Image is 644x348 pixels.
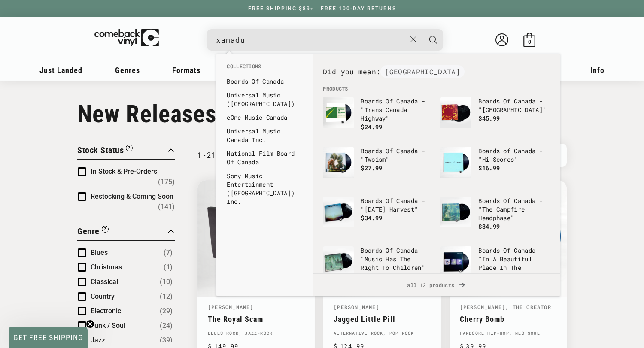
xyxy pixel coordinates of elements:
h1: New Releases [77,100,567,128]
a: Boards Of Canada - "In A Beautiful Place In The Country" Boards Of Canada - "In A Beautiful Place... [440,246,550,289]
span: Number of products: (39) [160,335,173,345]
button: Close [406,30,422,49]
a: [GEOGRAPHIC_DATA] [380,65,464,78]
span: $34.99 [361,272,382,280]
button: Filter by Stock Status [77,144,133,159]
span: $34.99 [361,214,382,222]
li: collections: Universal Music (Canada) [222,88,307,111]
a: Sony Music Entertainment ([GEOGRAPHIC_DATA]) Inc. [227,172,302,206]
p: Boards Of Canada - "[DATE] Harvest" [361,197,432,214]
div: Search [207,29,443,51]
a: Boards Of Canada - "Twoism" Boards Of Canada - "Twoism" $27.99 [323,147,432,188]
span: Number of products: (10) [160,277,173,287]
span: Number of products: (141) [158,202,175,212]
span: Funk / Soul [91,321,125,330]
li: products: Boards Of Canada - "Geogaddi" [436,93,554,142]
span: Jazz [91,336,105,344]
span: Formats [172,66,200,75]
a: Boards of Canada - "Hi Scores" Boards of Canada - "Hi Scores" $16.99 [440,147,550,188]
div: View All [313,273,560,296]
img: Boards Of Canada - "Geogaddi" [440,97,471,128]
span: Country [91,292,115,300]
a: Cherry Bomb [460,315,556,324]
span: 0 [528,39,531,45]
img: Boards Of Canada - "Tomorrow's Harvest" [323,197,354,227]
a: Boards Of Canada [227,77,302,86]
li: collections: eOne Music Canada [222,111,307,124]
span: Number of products: (29) [160,306,173,316]
span: $27.99 [361,164,382,172]
button: Close teaser [86,320,94,328]
p: Boards Of Canada - "[GEOGRAPHIC_DATA]" [478,97,550,114]
span: $45.99 [478,114,500,122]
button: Filter by Genre [77,225,109,240]
span: $16.99 [478,164,500,172]
span: In Stock & Pre-Orders [91,167,157,176]
span: $24.99 [361,123,382,131]
a: Boards Of Canada - "Tomorrow's Harvest" Boards Of Canada - "[DATE] Harvest" $34.99 [323,197,432,238]
li: products: Boards Of Canada - "The Campfire Headphase" [436,192,554,242]
a: Universal Music Canada Inc. [227,127,302,144]
a: Boards Of Canada - "The Campfire Headphase" Boards Of Canada - "The Campfire Headphase" $34.99 [440,197,550,238]
li: Products [319,85,554,93]
p: Boards of Canada - "Hi Scores" [478,147,550,164]
li: collections: Sony Music Entertainment (Canada) Inc. [222,169,307,209]
li: Collections [222,63,307,75]
span: Blues [91,248,108,257]
img: Boards Of Canada - "The Campfire Headphase" [440,197,471,227]
li: collections: Boards Of Canada [222,75,307,88]
a: [PERSON_NAME] [334,303,380,310]
a: Boards Of Canada - "Geogaddi" Boards Of Canada - "[GEOGRAPHIC_DATA]" $45.99 [440,97,550,138]
a: all 12 products [313,274,560,296]
a: eOne Music Canada [227,113,302,122]
li: products: Boards Of Canada - "Music Has The Right To Children" [319,242,436,292]
img: Boards Of Canada - "Music Has The Right To Children" [323,246,354,277]
li: collections: National Film Board Of Canada [222,147,307,169]
span: $34.99 [478,222,500,230]
input: When autocomplete results are available use up and down arrows to review and enter to select [216,31,406,49]
span: Number of products: (24) [160,321,173,331]
span: Number of products: (1) [164,262,173,272]
a: Boards Of Canada - "Trans Canada Highway" Boards Of Canada - "Trans Canada Highway" $24.99 [323,97,432,138]
p: Boards Of Canada - "Music Has The Right To Children" [361,246,432,272]
div: Collections [216,54,313,213]
span: Number of products: (7) [164,248,173,258]
img: Boards Of Canada - "Trans Canada Highway" [323,97,354,128]
a: National Film Board Of Canada [227,149,302,166]
a: Jagged Little Pill [334,315,430,324]
a: FREE SHIPPING $89+ | FREE 100-DAY RETURNS [240,6,405,12]
p: Boards Of Canada - "Trans Canada Highway" [361,97,432,123]
img: Boards of Canada - "Hi Scores" [440,147,471,178]
li: products: Boards Of Canada - "Tomorrow's Harvest" [319,192,436,242]
span: Just Landed [39,66,82,75]
li: products: Boards Of Canada - "Twoism" [319,142,436,192]
li: collections: Universal Music Canada Inc. [222,124,307,147]
li: products: Boards Of Canada - "In A Beautiful Place In The Country" [436,242,554,294]
span: GET FREE SHIPPING [13,333,83,342]
a: The Royal Scam [208,315,304,324]
a: Boards Of Canada - "Music Has The Right To Children" Boards Of Canada - "Music Has The Right To C... [323,246,432,287]
span: all 12 products [319,274,553,296]
span: Number of products: (175) [158,177,175,187]
div: GET FREE SHIPPINGClose teaser [9,327,88,348]
p: Boards Of Canada - "Twoism" [361,147,432,164]
div: Did you mean [319,63,554,85]
p: Boards Of Canada - "The Campfire Headphase" [478,197,550,222]
p: Did you mean: [323,65,550,78]
a: [PERSON_NAME] [208,303,254,310]
span: Christmas [91,263,122,271]
img: Boards Of Canada - "In A Beautiful Place In The Country" [440,246,471,277]
span: Electronic [91,307,121,315]
span: Restocking & Coming Soon [91,192,173,200]
a: [PERSON_NAME], The Creator [460,303,551,310]
li: products: Boards Of Canada - "Trans Canada Highway" [319,93,436,142]
button: Search [422,29,444,51]
span: Genre [77,226,100,236]
span: Stock Status [77,145,124,155]
p: Boards Of Canada - "In A Beautiful Place In The Country" [478,246,550,281]
span: Info [590,66,605,75]
span: Number of products: (12) [160,291,173,302]
li: products: Boards of Canada - "Hi Scores" [436,142,554,192]
span: Classical [91,278,118,286]
div: Products [313,54,560,273]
